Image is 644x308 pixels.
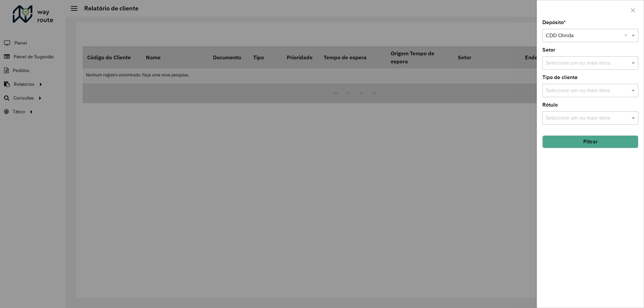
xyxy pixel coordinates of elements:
[542,46,555,54] label: Setor
[542,18,566,26] label: Depósito
[542,101,558,109] label: Rótulo
[542,73,578,81] label: Tipo de cliente
[542,135,638,148] button: Filtrar
[624,32,630,40] span: Clear all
